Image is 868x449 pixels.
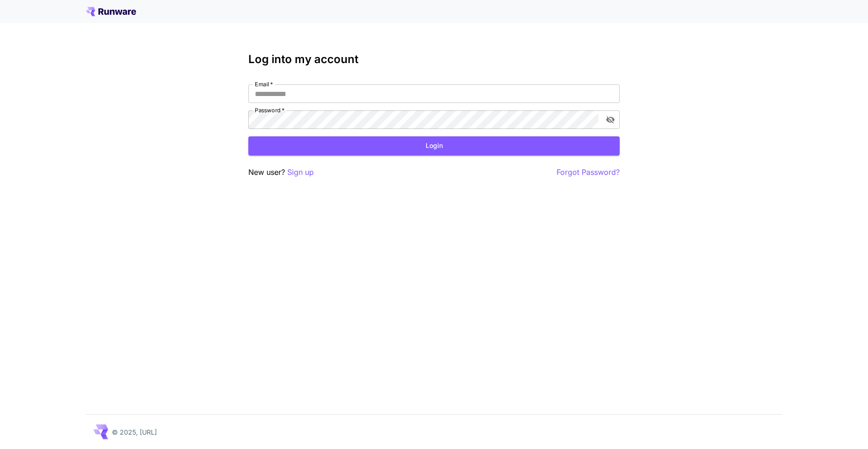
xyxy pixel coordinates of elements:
button: Sign up [287,167,314,178]
p: © 2025, [URL] [112,427,157,437]
label: Email [255,80,273,88]
button: Login [248,136,620,155]
h3: Log into my account [248,53,620,66]
button: Forgot Password? [557,167,620,178]
label: Password [255,106,285,114]
button: toggle password visibility [602,111,619,128]
p: New user? [248,167,314,178]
